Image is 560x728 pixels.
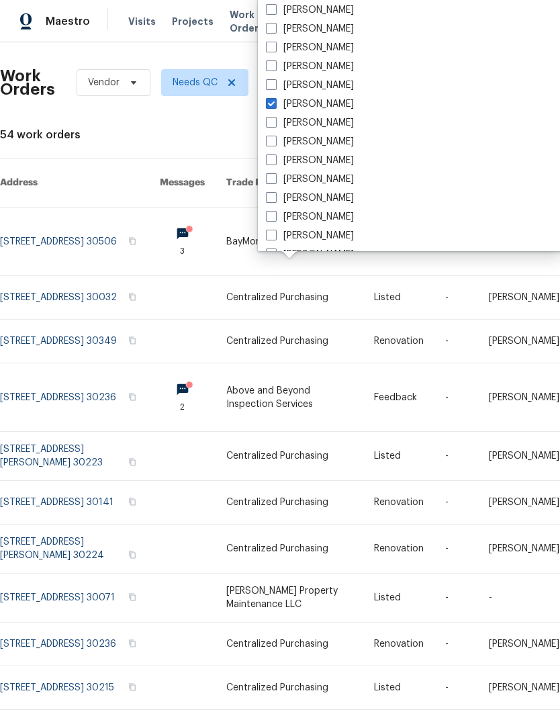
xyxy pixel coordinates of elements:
span: Maestro [46,15,90,28]
td: - [434,525,478,574]
td: Renovation [363,320,434,363]
th: Messages [149,158,216,208]
label: [PERSON_NAME] [266,22,354,36]
td: Centralized Purchasing [216,320,363,363]
td: - [434,623,478,666]
td: - [434,363,478,432]
button: Copy Address [126,334,138,347]
span: Work Orders [230,8,264,35]
label: [PERSON_NAME] [266,154,354,167]
label: [PERSON_NAME] [266,229,354,242]
td: Listed [363,666,434,710]
label: [PERSON_NAME] [266,248,354,261]
span: Vendor [88,76,120,89]
label: [PERSON_NAME] [266,41,354,54]
td: - [434,276,478,320]
td: - [434,432,478,481]
button: Copy Address [126,496,138,508]
td: Centralized Purchasing [216,432,363,481]
label: [PERSON_NAME] [266,116,354,130]
td: Centralized Purchasing [216,623,363,666]
td: Above and Beyond Inspection Services [216,363,363,432]
td: Listed [363,574,434,623]
td: Renovation [363,481,434,525]
span: Needs QC [173,76,218,89]
td: [PERSON_NAME] Property Maintenance LLC [216,574,363,623]
button: Copy Address [126,235,138,247]
label: [PERSON_NAME] [266,135,354,148]
td: BayMorr Pest Solutions [216,208,363,276]
th: Trade Partner [216,158,363,208]
label: [PERSON_NAME] [266,60,354,73]
button: Copy Address [126,549,138,561]
td: - [434,666,478,710]
td: - [434,574,478,623]
label: [PERSON_NAME] [266,173,354,186]
span: Visits [128,15,156,28]
button: Copy Address [126,637,138,649]
td: Listed [363,432,434,481]
td: Centralized Purchasing [216,525,363,574]
td: Renovation [363,623,434,666]
td: Centralized Purchasing [216,481,363,525]
button: Copy Address [126,456,138,468]
label: [PERSON_NAME] [266,79,354,92]
button: Copy Address [126,391,138,403]
button: Copy Address [126,291,138,303]
td: Centralized Purchasing [216,276,363,320]
label: [PERSON_NAME] [266,191,354,205]
td: Centralized Purchasing [216,666,363,710]
td: Feedback [363,363,434,432]
td: - [434,320,478,363]
td: Listed [363,276,434,320]
span: Projects [172,15,214,28]
label: [PERSON_NAME] [266,210,354,224]
td: - [434,481,478,525]
button: Copy Address [126,681,138,693]
label: [PERSON_NAME] [266,97,354,111]
button: Copy Address [126,591,138,603]
label: [PERSON_NAME] [266,3,354,17]
td: Renovation [363,525,434,574]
